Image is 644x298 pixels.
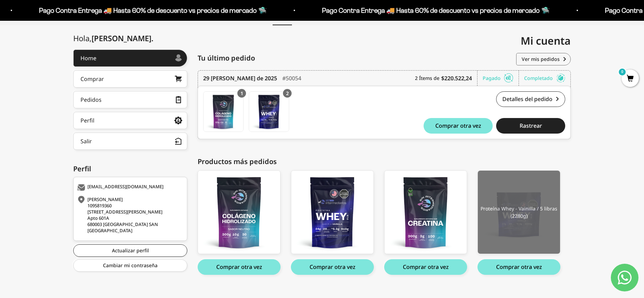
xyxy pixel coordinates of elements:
a: Creatina Monohidrato [384,170,467,254]
a: Actualizar perfil [73,244,187,257]
button: Salir [73,133,187,150]
div: 2 [283,89,292,98]
div: Completado [524,71,565,86]
span: Comprar otra vez [435,123,481,128]
span: Rastrear [520,123,542,128]
div: Productos más pedidos [198,156,571,167]
div: Hola, [73,34,153,43]
a: 0 [622,75,639,83]
div: Home [80,55,96,61]
div: Perfil [80,118,94,123]
a: Perfil [73,112,187,129]
a: Proteína Whey - Vainilla - Vainilla / 2 libras (910g) [291,170,374,254]
div: 2 Ítems de [415,71,477,86]
button: Rastrear [496,118,565,134]
div: [EMAIL_ADDRESS][DOMAIN_NAME] [77,184,182,191]
a: Proteína Whey - Vainilla / 5 libras (2280g) [477,170,560,254]
img: whey_vainilla_5LB_FRONT_721e078d-1151-453d-b962-29ac940577fa_large.png [478,171,560,254]
img: whey_vainilla_front_1_808bbad8-c402-4f8a-9e09-39bf23c86e38_large.png [291,171,373,254]
a: Detalles del pedido [496,91,565,107]
time: 29 [PERSON_NAME] de 2025 [203,74,277,82]
button: Comprar otra vez [384,259,467,275]
span: Mi cuenta [521,34,571,48]
div: #50054 [282,71,301,86]
div: 1 [237,89,246,98]
div: [PERSON_NAME] 1095819360 [STREET_ADDRESS][PERSON_NAME] Apto 601A 680003 [GEOGRAPHIC_DATA] SAN [GE... [77,196,182,234]
img: colageno_01_e03c224b-442a-42c4-94f4-6330c5066a10_large.png [198,171,280,254]
div: Pedidos [80,97,102,102]
button: Comprar otra vez [424,118,493,134]
div: Pagado [483,71,519,86]
p: Pago Contra Entrega 🚚 Hasta 60% de descuento vs precios de mercado 🛸 [39,5,267,16]
div: Perfil [73,164,187,174]
button: Comprar otra vez [291,259,374,275]
p: Pago Contra Entrega 🚚 Hasta 60% de descuento vs precios de mercado 🛸 [322,5,550,16]
span: . [151,33,153,43]
img: creatina_01_large.png [385,171,467,254]
span: [PERSON_NAME] [92,33,153,43]
a: Proteína Whey - Vainilla - Vainilla / 2 libras (910g) [249,91,289,132]
a: Comprar [73,70,187,88]
a: Cambiar mi contraseña [73,259,187,272]
img: Translation missing: es.Colágeno Hidrolizado [203,92,243,132]
div: Salir [80,138,92,144]
a: Home [73,49,187,67]
mark: 0 [618,68,626,76]
a: Pedidos [73,91,187,108]
a: Ver mis pedidos [516,53,571,65]
a: Colágeno Hidrolizado [198,170,281,254]
a: Colágeno Hidrolizado [203,91,244,132]
b: $220.522,24 [441,74,472,82]
img: Translation missing: es.Proteína Whey - Vainilla - Vainilla / 2 libras (910g) [249,92,289,132]
div: Comprar [80,76,104,82]
span: Tu último pedido [198,53,255,63]
button: Comprar otra vez [477,259,560,275]
button: Comprar otra vez [198,259,281,275]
